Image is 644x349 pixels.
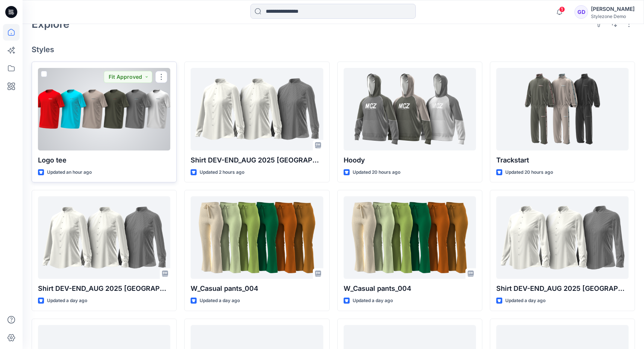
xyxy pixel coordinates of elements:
[200,297,240,305] p: Updated a day ago
[559,6,565,12] span: 1
[200,168,244,176] p: Updated 2 hours ago
[496,68,629,150] a: Trackstart
[353,297,393,305] p: Updated a day ago
[38,196,170,279] a: Shirt DEV-END_AUG 2025 Segev
[47,297,87,305] p: Updated a day ago
[191,68,323,150] a: Shirt DEV-END_AUG 2025 Segev
[505,168,553,176] p: Updated 20 hours ago
[591,14,635,19] div: Stylezone Demo
[191,283,323,294] p: W_Casual pants_004
[47,168,92,176] p: Updated an hour ago
[344,155,476,165] p: Hoody
[38,155,170,165] p: Logo tee
[38,68,170,150] a: Logo tee
[32,45,635,54] h4: Styles
[32,18,70,30] h2: Explore
[344,196,476,279] a: W_Casual pants_004
[574,5,588,19] div: GD
[191,155,323,165] p: Shirt DEV-END_AUG 2025 [GEOGRAPHIC_DATA]
[505,297,546,305] p: Updated a day ago
[496,283,629,294] p: Shirt DEV-END_AUG 2025 [GEOGRAPHIC_DATA]
[344,68,476,150] a: Hoody
[496,155,629,165] p: Trackstart
[496,196,629,279] a: Shirt DEV-END_AUG 2025 Segev
[591,5,635,14] div: [PERSON_NAME]
[344,283,476,294] p: W_Casual pants_004
[38,283,170,294] p: Shirt DEV-END_AUG 2025 [GEOGRAPHIC_DATA]
[191,196,323,279] a: W_Casual pants_004
[353,168,400,176] p: Updated 20 hours ago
